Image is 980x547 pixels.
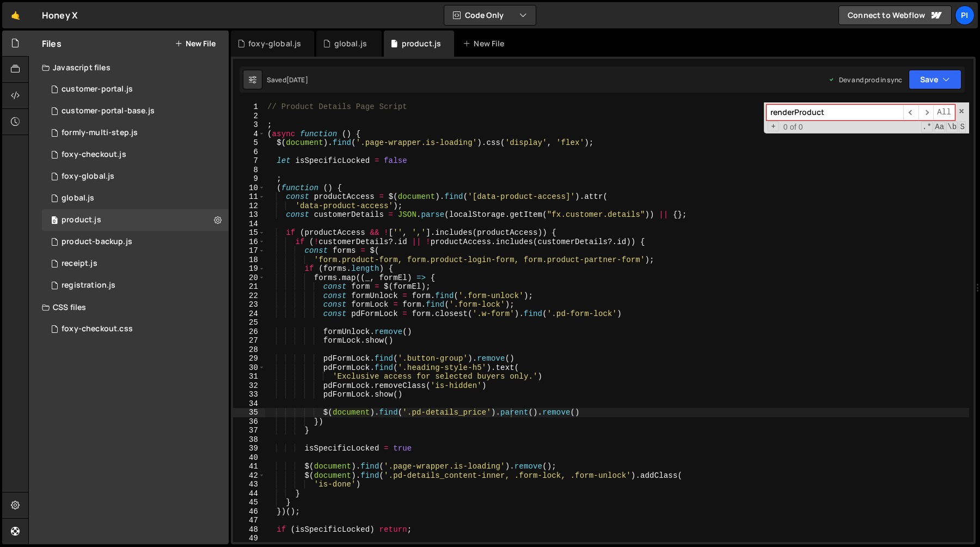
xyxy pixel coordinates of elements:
[42,100,229,122] div: 11115/30117.js
[29,296,229,318] div: CSS files
[29,57,229,78] div: Javascript files
[233,507,265,516] div: 46
[233,327,265,337] div: 26
[62,281,115,290] div: registration.js
[62,106,155,116] div: customer-portal-base.js
[909,70,961,89] button: Save
[233,238,265,247] div: 16
[62,84,133,94] div: customer-portal.js
[233,372,265,381] div: 31
[233,202,265,211] div: 12
[233,148,265,157] div: 6
[233,453,265,463] div: 40
[444,5,536,25] button: Code Only
[233,435,265,445] div: 38
[42,209,229,231] div: 11115/29587.js
[233,534,265,543] div: 49
[838,5,952,25] a: Connect to Webflow
[768,121,779,132] span: Toggle Replace mode
[233,525,265,534] div: 48
[233,354,265,363] div: 29
[51,217,58,226] span: 0
[248,38,301,49] div: foxy-global.js
[42,253,229,275] div: 11115/30391.js
[903,105,918,120] span: ​
[233,309,265,319] div: 24
[62,324,133,334] div: foxy-checkout.css
[233,291,265,301] div: 22
[233,300,265,309] div: 23
[233,130,265,139] div: 4
[334,38,367,49] div: global.js
[42,275,229,296] div: 11115/30581.js
[286,75,308,84] div: [DATE]
[42,78,229,100] div: 11115/28888.js
[2,2,29,28] a: 🤙
[267,75,308,84] div: Saved
[42,144,229,166] div: 11115/30890.js
[779,123,807,132] span: 0 of 0
[42,9,77,22] div: Honey X
[42,122,229,144] div: 11115/31206.js
[233,408,265,417] div: 35
[233,220,265,229] div: 14
[233,138,265,148] div: 5
[233,156,265,166] div: 7
[946,121,958,132] span: Whole Word Search
[233,489,265,499] div: 44
[233,102,265,112] div: 1
[233,246,265,256] div: 17
[233,471,265,481] div: 42
[62,237,132,247] div: product-backup.js
[233,318,265,327] div: 25
[62,259,97,269] div: receipt.js
[233,228,265,238] div: 15
[233,516,265,525] div: 47
[933,105,955,120] span: Alt-Enter
[42,187,229,209] div: 11115/25973.js
[233,264,265,273] div: 19
[233,345,265,355] div: 28
[959,121,966,132] span: Search In Selection
[934,121,945,132] span: CaseSensitive Search
[42,38,62,50] h2: Files
[233,363,265,373] div: 30
[62,172,114,181] div: foxy-global.js
[233,426,265,435] div: 37
[233,444,265,453] div: 39
[233,498,265,507] div: 45
[233,192,265,202] div: 11
[62,150,126,160] div: foxy-checkout.js
[955,5,975,25] a: Pi
[828,75,902,84] div: Dev and prod in sync
[62,128,138,138] div: formly-multi-step.js
[233,256,265,265] div: 18
[233,462,265,471] div: 41
[233,336,265,345] div: 27
[42,318,229,340] div: 11115/29670.css
[233,120,265,130] div: 3
[402,38,442,49] div: product.js
[233,282,265,291] div: 21
[921,121,933,132] span: RegExp Search
[233,273,265,283] div: 20
[463,38,509,49] div: New File
[767,105,903,120] input: Search for
[233,112,265,121] div: 2
[175,39,216,48] button: New File
[233,480,265,489] div: 43
[233,210,265,220] div: 13
[233,399,265,409] div: 34
[233,174,265,184] div: 9
[42,166,229,187] div: 11115/29457.js
[233,381,265,391] div: 32
[42,231,229,253] div: 11115/33543.js
[233,417,265,427] div: 36
[62,193,94,203] div: global.js
[62,215,101,225] div: product.js
[233,184,265,193] div: 10
[233,166,265,175] div: 8
[918,105,934,120] span: ​
[233,390,265,399] div: 33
